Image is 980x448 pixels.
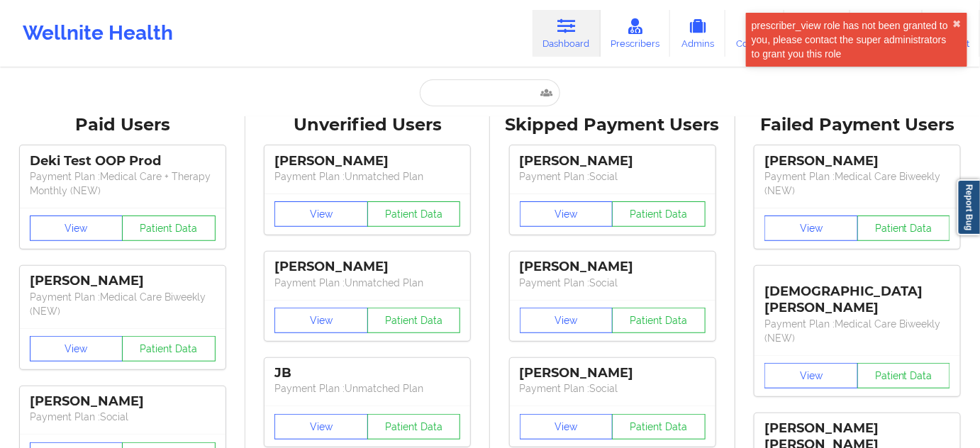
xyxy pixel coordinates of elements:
button: View [520,308,613,333]
button: View [520,414,613,439]
button: Patient Data [122,215,216,241]
button: Patient Data [857,363,951,388]
button: View [764,215,858,241]
button: Patient Data [122,336,216,362]
button: View [764,363,858,388]
p: Payment Plan : Unmatched Plan [274,169,460,184]
a: Admins [670,10,725,57]
p: Payment Plan : Medical Care Biweekly (NEW) [764,169,950,198]
div: [PERSON_NAME] [30,273,216,289]
button: Patient Data [367,201,461,227]
a: Prescribers [601,10,671,57]
p: Payment Plan : Medical Care + Therapy Monthly (NEW) [30,169,216,198]
p: Payment Plan : Social [30,410,216,424]
div: [PERSON_NAME] [520,153,706,169]
div: [PERSON_NAME] [764,153,950,169]
button: View [274,308,368,333]
p: Payment Plan : Unmatched Plan [274,381,460,396]
button: Patient Data [612,308,706,333]
div: prescriber_view role has not been granted to you, please contact the super administrators to gran... [752,18,953,61]
button: Patient Data [367,308,461,333]
p: Payment Plan : Unmatched Plan [274,276,460,290]
button: View [274,414,368,439]
a: Dashboard [533,10,601,57]
p: Payment Plan : Medical Care Biweekly (NEW) [30,290,216,318]
button: View [30,336,123,362]
div: [PERSON_NAME] [520,365,706,381]
div: Unverified Users [255,114,481,136]
div: [PERSON_NAME] [274,153,460,169]
button: Patient Data [612,414,706,439]
div: JB [274,365,460,381]
div: [PERSON_NAME] [30,393,216,410]
div: Failed Payment Users [745,114,971,136]
a: Coaches [725,10,784,57]
button: close [953,18,962,30]
div: [PERSON_NAME] [274,259,460,275]
p: Payment Plan : Social [520,169,706,184]
button: View [30,215,123,241]
p: Payment Plan : Social [520,381,706,396]
a: Report Bug [957,179,980,235]
button: Patient Data [612,201,706,227]
button: View [274,201,368,227]
div: Paid Users [10,114,235,136]
div: [DEMOGRAPHIC_DATA][PERSON_NAME] [764,273,950,316]
button: View [520,201,613,227]
div: Deki Test OOP Prod [30,153,216,169]
p: Payment Plan : Social [520,276,706,290]
p: Payment Plan : Medical Care Biweekly (NEW) [764,317,950,345]
button: Patient Data [367,414,461,439]
button: Patient Data [857,215,951,241]
div: [PERSON_NAME] [520,259,706,275]
div: Skipped Payment Users [500,114,725,136]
